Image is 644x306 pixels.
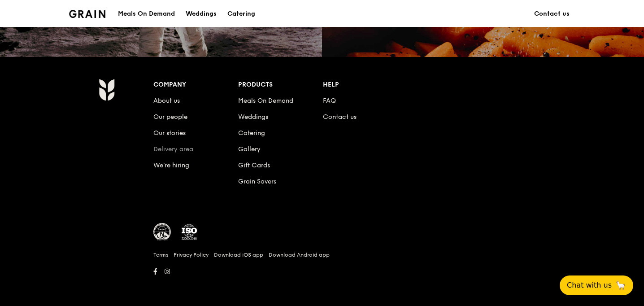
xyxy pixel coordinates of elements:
a: Download iOS app [214,251,263,258]
div: Meals On Demand [118,0,175,27]
a: Gallery [238,145,261,153]
a: Weddings [180,0,222,27]
a: Our stories [153,129,186,137]
a: About us [153,97,180,105]
a: Gift Cards [238,162,270,169]
img: ISO Certified [180,223,198,241]
a: Catering [238,129,265,137]
div: Weddings [186,0,217,27]
a: Grain Savers [238,178,276,185]
a: Privacy Policy [174,251,209,258]
button: Chat with us🦙 [560,275,633,295]
img: Grain [69,10,105,18]
img: Grain [99,79,114,101]
a: Contact us [323,113,357,121]
a: Download Android app [269,251,330,258]
div: Help [323,79,408,91]
a: Delivery area [153,145,193,153]
a: Meals On Demand [238,97,293,105]
img: MUIS Halal Certified [153,223,171,241]
a: Contact us [529,0,575,27]
a: We’re hiring [153,162,189,169]
div: Company [153,79,238,91]
div: Catering [227,0,255,27]
span: Chat with us [567,280,612,291]
span: 🦙 [615,280,626,291]
a: Terms [153,251,168,258]
a: Catering [222,0,261,27]
a: FAQ [323,97,336,105]
div: Products [238,79,323,91]
a: Our people [153,113,187,121]
a: Weddings [238,113,268,121]
h6: Revision [64,278,580,285]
